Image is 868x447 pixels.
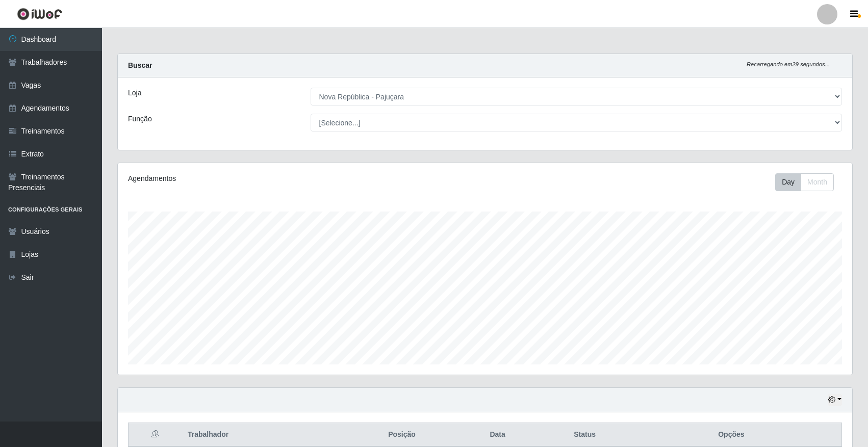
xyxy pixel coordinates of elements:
i: Recarregando em 29 segundos... [747,61,830,67]
img: CoreUI Logo [17,8,62,20]
label: Função [128,114,152,124]
th: Status [549,423,621,447]
strong: Buscar [128,61,152,69]
button: Month [801,173,834,191]
button: Day [775,173,801,191]
label: Loja [128,88,141,98]
th: Data [447,423,549,447]
th: Opções [621,423,842,447]
div: First group [775,173,834,191]
th: Posição [357,423,446,447]
div: Toolbar with button groups [775,173,842,191]
th: Trabalhador [182,423,357,447]
div: Agendamentos [128,173,417,184]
